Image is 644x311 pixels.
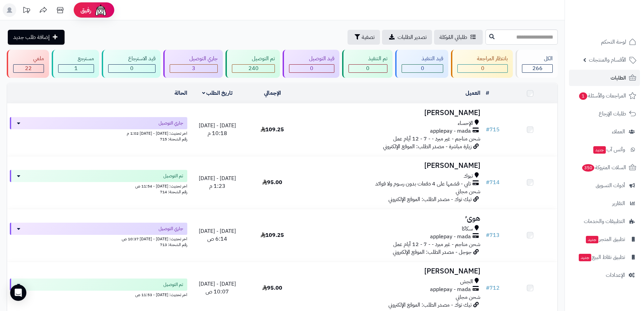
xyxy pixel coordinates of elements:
[458,65,508,72] div: 0
[264,89,281,97] a: الإجمالي
[462,225,473,233] span: سكاكا
[457,55,508,63] div: بانتظار المراجعة
[584,217,625,226] span: التطبيقات والخدمات
[202,89,233,97] a: تاريخ الطلب
[460,278,473,286] span: الجش
[303,162,480,170] h3: [PERSON_NAME]
[10,235,187,242] div: اخر تحديث: [DATE] - [DATE] 10:37 ص
[58,55,94,63] div: مسترجع
[606,270,625,280] span: الإعدادات
[569,88,640,104] a: المراجعات والأسئلة1
[532,64,543,72] span: 266
[486,89,489,97] a: #
[598,14,638,28] img: logo-2.png
[50,50,101,78] a: مسترجع 1
[199,121,236,137] span: [DATE] - [DATE] 10:18 م
[430,233,471,241] span: applepay - mada
[612,127,625,136] span: العملاء
[159,120,183,127] span: جاري التوصيل
[611,73,626,83] span: الطلبات
[289,55,334,63] div: قيد التوصيل
[289,65,334,72] div: 0
[163,281,183,288] span: تم التوصيل
[569,195,640,212] a: التقارير
[421,64,424,72] span: 0
[170,65,218,72] div: 3
[13,55,44,63] div: ملغي
[160,242,187,248] span: رقم الشحنة: 713
[589,55,626,65] span: الأقسام والمنتجات
[382,30,432,45] a: تصدير الطلبات
[569,249,640,265] a: تطبيق نقاط البيعجديد
[486,284,490,292] span: #
[569,70,640,86] a: الطلبات
[232,65,275,72] div: 240
[94,3,108,17] img: ai-face.png
[130,64,134,72] span: 0
[569,213,640,229] a: التطبيقات والخدمات
[159,225,183,232] span: جاري التوصيل
[578,252,625,262] span: تطبيق نقاط البيع
[393,248,472,256] span: جوجل - مصدر الطلب: الموقع الإلكتروني
[310,64,313,72] span: 0
[349,55,388,63] div: تم التنفيذ
[192,64,195,72] span: 3
[163,173,183,179] span: تم التوصيل
[10,129,187,136] div: اخر تحديث: [DATE] - [DATE] 1:02 م
[430,286,471,293] span: applepay - mada
[393,135,480,143] span: شحن مناجم - غير مبرد - - 7 - 12 أيام عمل
[58,65,94,72] div: 1
[581,163,626,172] span: السلات المتروكة
[303,109,480,117] h3: [PERSON_NAME]
[13,33,50,41] span: إضافة طلب جديد
[281,50,341,78] a: قيد التوصيل 0
[596,181,625,190] span: أدوات التسويق
[402,55,443,63] div: قيد التنفيذ
[10,291,187,298] div: اخر تحديث: [DATE] - 11:53 ص
[430,127,471,135] span: applepay - mada
[402,65,443,72] div: 0
[341,50,394,78] a: تم التنفيذ 0
[434,30,483,45] a: طلباتي المُوكلة
[569,106,640,122] a: طلبات الإرجاع
[579,254,591,261] span: جديد
[481,64,484,72] span: 0
[601,37,626,47] span: لوحة التحكم
[108,55,156,63] div: قيد الاسترجاع
[466,89,480,97] a: العميل
[162,50,224,78] a: جاري التوصيل 3
[262,284,282,292] span: 95.00
[569,267,640,283] a: الإعدادات
[569,34,640,50] a: لوحة التحكم
[514,50,559,78] a: الكل266
[8,30,65,45] a: إضافة طلب جديد
[109,65,155,72] div: 0
[160,189,187,195] span: رقم الشحنة: 714
[5,50,50,78] a: ملغي 22
[486,231,490,239] span: #
[486,231,500,239] a: #713
[612,199,625,208] span: التقارير
[303,215,480,222] h3: هوى ً
[394,50,450,78] a: قيد التنفيذ 0
[486,126,490,134] span: #
[522,55,553,63] div: الكل
[100,50,162,78] a: قيد الاسترجاع 0
[199,280,236,296] span: [DATE] - [DATE] 10:07 ص
[232,55,275,63] div: تم التوصيل
[18,3,35,19] a: تحديثات المنصة
[170,55,218,63] div: جاري التوصيل
[174,89,187,97] a: الحالة
[456,293,480,301] span: شحن مجاني
[450,50,515,78] a: بانتظار المراجعة 0
[593,145,625,154] span: وآتس آب
[439,33,467,41] span: طلباتي المُوكلة
[569,124,640,140] a: العملاء
[383,142,472,151] span: زيارة مباشرة - مصدر الطلب: الموقع الإلكتروني
[303,267,480,275] h3: [PERSON_NAME]
[569,177,640,194] a: أدوات التسويق
[375,180,471,188] span: تابي - قسّمها على 4 دفعات بدون رسوم ولا فوائد
[388,301,472,309] span: تيك توك - مصدر الطلب: الموقع الإلكتروني
[458,119,473,127] span: الإحساء
[569,159,640,176] a: السلات المتروكة350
